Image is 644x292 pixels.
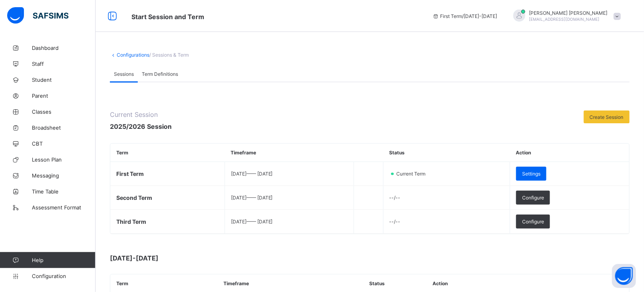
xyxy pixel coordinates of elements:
[529,10,608,16] span: [PERSON_NAME] [PERSON_NAME]
[32,93,96,99] span: Parent
[32,273,95,279] span: Configuration
[231,171,273,177] span: [DATE] —— [DATE]
[383,210,510,234] td: --/--
[7,7,69,24] img: safsims
[522,195,544,201] span: Configure
[433,13,497,19] span: session/term information
[110,144,225,162] th: Term
[32,204,96,211] span: Assessment Format
[529,17,600,22] span: [EMAIL_ADDRESS][DOMAIN_NAME]
[522,219,544,225] span: Configure
[32,61,96,67] span: Staff
[612,264,636,288] button: Open asap
[383,186,510,210] td: --/--
[32,109,96,115] span: Classes
[32,156,96,163] span: Lesson Plan
[32,124,96,131] span: Broadsheet
[116,194,152,201] span: Second Term
[117,52,149,58] a: Configurations
[149,52,189,58] span: / Sessions & Term
[231,195,273,201] span: [DATE] —— [DATE]
[116,218,146,225] span: Third Term
[510,144,629,162] th: Action
[131,13,204,21] span: Start Session and Term
[32,140,96,147] span: CBT
[32,172,96,179] span: Messaging
[110,254,269,262] span: [DATE]-[DATE]
[383,144,510,162] th: Status
[110,122,172,130] span: 2025/2026 Session
[32,77,96,83] span: Student
[110,110,172,118] span: Current Session
[395,171,430,177] span: Current Term
[142,71,178,77] span: Term Definitions
[114,71,134,77] span: Sessions
[590,114,624,120] span: Create Session
[231,219,273,225] span: [DATE] —— [DATE]
[505,10,625,23] div: JEREMIAHBENJAMIN
[32,188,96,195] span: Time Table
[225,144,354,162] th: Timeframe
[116,170,144,177] span: First Term
[522,171,540,177] span: Settings
[32,257,95,263] span: Help
[32,45,96,51] span: Dashboard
